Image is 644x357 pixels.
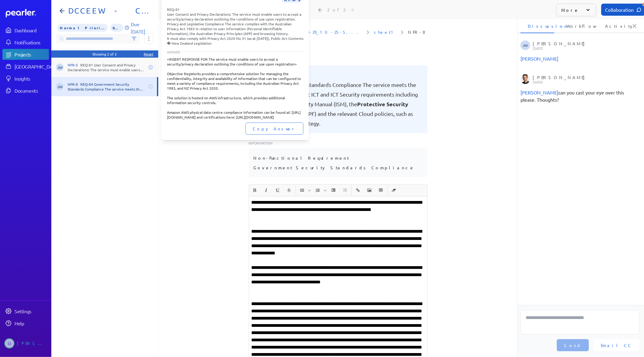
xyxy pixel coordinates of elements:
[6,9,49,18] a: Dashboard
[57,24,108,32] span: Priority
[14,75,48,81] div: Insights
[249,185,260,196] span: Bold
[14,51,48,57] div: Projects
[561,7,579,13] p: More
[144,52,153,56] div: Reset
[2,336,49,351] a: CI[PERSON_NAME]
[2,85,49,96] a: Documents
[284,185,294,196] button: Strike through
[328,185,339,196] button: Increase Indent
[261,185,271,196] button: Italic
[14,308,48,314] div: Settings
[297,185,307,196] button: Insert Unordered List
[364,185,375,196] button: Insert Image
[2,306,49,317] a: Settings
[254,153,415,172] pre: Non-Functional Requirement Government Security Standards Compliance
[2,37,49,48] a: Notifications
[533,40,638,50] div: [PERSON_NAME]
[313,185,323,196] button: Insert Ordered List
[2,318,49,329] a: Help
[601,342,632,348] span: Email CC
[17,338,47,349] div: [PERSON_NAME]
[2,73,49,84] a: Insights
[559,19,593,33] li: Workflow
[56,83,63,90] span: Jeremy Williams
[372,27,399,38] span: Sheet: sheet1
[253,126,296,132] span: Copy Answer
[533,74,638,84] div: [PERSON_NAME]
[521,40,530,50] span: Jeremy Williams
[167,57,303,120] div: <INSERT RESPONSE FOR The service must enable users to accept a security/privacy declaration outli...
[249,140,428,146] p: Information
[2,61,49,72] a: [GEOGRAPHIC_DATA]
[14,88,48,94] div: Documents
[167,50,180,54] span: ANSWER
[273,185,283,196] button: Underline
[131,21,153,35] p: Due [DATE]
[297,185,312,196] span: Insert Unordered List
[14,39,48,45] div: Notifications
[389,185,399,196] button: Clear Formatting
[312,185,328,196] span: Insert Ordered List
[521,89,558,95] span: Jon Mills
[376,185,386,196] button: Insert table
[250,185,260,196] button: Bold
[68,82,144,91] div: REQ-84 Government Security Standards Compliance The service meets the Australian Government ICT a...
[598,19,632,33] li: Activity
[521,19,554,33] li: Discussion
[406,27,428,38] span: Reference Number: NFR-8
[521,56,558,62] span: James Layton
[66,6,149,16] h1: DCCEEW - Compliance System
[4,338,14,349] span: Carolina Irigoyen
[14,320,48,326] div: Help
[68,62,80,67] span: NFR-5
[564,342,582,348] span: Send
[2,49,49,60] a: Projects
[353,185,363,196] button: Insert link
[521,74,530,84] img: James Layton
[376,185,386,196] span: Insert table
[557,339,589,351] button: Send
[2,25,49,36] a: Dashboard
[68,62,144,72] div: REQ-81 User Consent and Privacy Declarations: The service must enable users to accept a security/...
[328,7,345,12] div: 2 of 2
[68,82,80,87] span: NFR-8
[56,64,63,71] span: Jeremy Williams
[340,185,351,196] span: Decrease Indent
[521,89,639,103] div: can you cast your eye over this please. Thoughts?
[254,70,423,128] pre: REQ-84 Government Security Standards Compliance The service meets the Australian Government ICT a...
[245,123,303,135] button: Copy Answer
[594,339,639,351] button: Email CC
[167,7,303,46] div: REQ-81 User Consent and Privacy Declarations: The service must enable users to accept a security/...
[110,24,123,32] span: 0% of Questions Completed
[533,80,638,84] p: [DATE]
[93,52,117,56] div: Showing 2 of 2
[14,27,48,33] div: Dashboard
[249,58,428,63] p: Question
[14,63,59,69] div: [GEOGRAPHIC_DATA]
[533,46,638,50] p: [DATE]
